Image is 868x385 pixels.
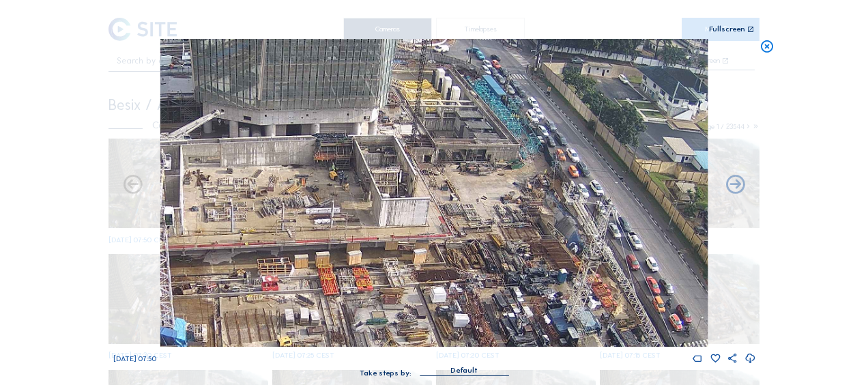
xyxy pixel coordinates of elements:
[450,365,478,377] div: Default
[113,354,156,363] span: [DATE] 07:50
[360,369,411,377] div: Take steps by:
[420,365,508,375] div: Default
[160,39,708,347] img: Image
[121,174,144,197] i: Forward
[724,174,747,197] i: Back
[709,25,745,33] div: Fullscreen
